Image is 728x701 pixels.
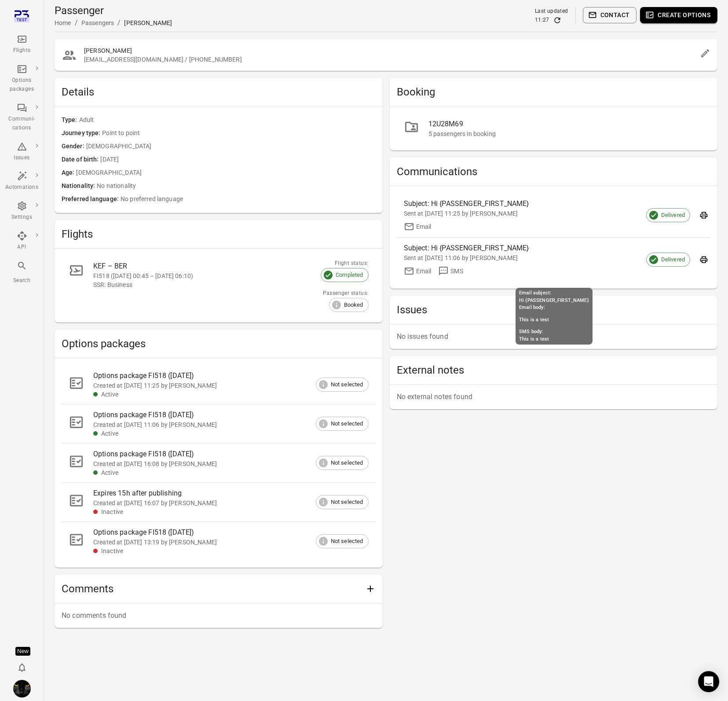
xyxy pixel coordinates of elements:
span: Not selected [326,537,368,546]
div: Created at [DATE] 11:25 by [PERSON_NAME] [93,381,355,390]
h2: Options packages [62,337,376,351]
a: Options package FI518 ([DATE])Created at [DATE] 16:08 by [PERSON_NAME]Active [62,444,376,482]
span: Point to point [102,128,375,138]
a: Issues [2,139,42,165]
div: Flight status: [335,259,369,268]
div: SMS [450,267,463,275]
div: Active [101,390,355,399]
div: Created at [DATE] 16:07 by [PERSON_NAME] [93,499,355,507]
span: Gender [62,142,86,151]
span: [DEMOGRAPHIC_DATA] [76,168,375,178]
p: No issues found [397,331,711,342]
div: Last updated [535,7,568,16]
span: [DEMOGRAPHIC_DATA] [86,142,376,151]
h2: Comments [62,582,362,596]
div: Flights [5,46,38,55]
div: Options package FI518 ([DATE]) [93,410,355,420]
span: Date of birth [62,155,100,165]
div: FI518 ([DATE] 00:45 – [DATE] 06:10) [93,272,317,280]
div: Options package FI518 ([DATE]) [93,449,355,459]
h2: Details [62,85,376,99]
div: KEF – BER [93,261,317,272]
h2: Issues [397,303,711,317]
span: This is a test [519,317,549,323]
div: Options package FI518 ([DATE]) [93,527,355,538]
span: Not selected [326,419,368,428]
a: Options package FI518 ([DATE])Created at [DATE] 11:06 by [PERSON_NAME]Active [62,404,376,443]
a: Expires 15h after publishingCreated at [DATE] 16:07 by [PERSON_NAME]Inactive [62,483,376,521]
p: No comments found [62,610,376,621]
div: SMS body: [519,328,589,336]
nav: Breadcrumbs [55,18,172,28]
a: Subject: Hi {PASSENGER_FIRST_NAME}Sent at [DATE] 11:25 by [PERSON_NAME]Email [397,193,711,237]
div: Automations [5,183,38,192]
a: Flights [2,31,42,58]
div: API [5,243,38,252]
div: Email subject: [519,290,589,297]
button: Add comment [362,580,379,598]
button: Export email to PDF [697,209,710,222]
a: Options packages [2,61,42,96]
span: Age [62,168,76,178]
div: Subject: Hi {PASSENGER_FIRST_NAME} [404,243,618,253]
div: Sent at [DATE] 11:06 by [PERSON_NAME] [404,253,690,262]
p: No external notes found [397,392,711,402]
a: Options package FI518 ([DATE])Created at [DATE] 11:25 by [PERSON_NAME]Active [62,365,376,404]
h2: [PERSON_NAME] [84,46,696,55]
button: Iris [10,676,34,701]
button: Search [2,258,42,287]
div: This is a test [519,336,589,343]
span: Not selected [326,459,368,467]
div: Communi-cations [5,115,38,132]
button: Refresh data [553,16,562,25]
div: Search [5,276,38,285]
span: [DATE] [100,155,375,165]
span: Adult [79,115,376,125]
button: Edit [696,44,714,62]
h2: Communications [397,165,711,179]
div: 12U28M69 [428,119,704,129]
span: Not selected [326,380,368,389]
div: Email [416,222,432,231]
a: KEF – BERFI518 ([DATE] 00:45 – [DATE] 06:10)SSR: BusinessFlight status:CompletedPassenger status:... [62,256,376,316]
div: Created at [DATE] 13:19 by [PERSON_NAME] [93,538,355,547]
div: Subject: Hi {PASSENGER_FIRST_NAME} [404,198,618,209]
div: Passenger status: [323,289,369,298]
span: Nationality [62,181,97,191]
div: Hi {PASSENGER_FIRST_NAME} [519,297,589,305]
span: Booked [339,301,368,309]
button: Export email to PDF [697,253,710,266]
div: Email body: [519,304,589,312]
a: Options package FI518 ([DATE])Created at [DATE] 13:19 by [PERSON_NAME]Inactive [62,522,376,561]
div: SSR: Business [93,280,317,289]
span: Delivered [656,255,690,264]
a: Settings [2,198,42,224]
a: API [2,228,42,254]
div: [PERSON_NAME] [124,18,172,27]
button: Create options [640,7,717,23]
div: Expires 15h after publishing [93,488,355,499]
div: Settings [5,213,38,222]
div: Email [416,267,432,275]
span: Preferred language [62,195,121,204]
div: Passengers [81,18,114,27]
span: Journey type [62,128,102,138]
span: Delivered [656,211,690,220]
div: Tooltip anchor [15,647,30,656]
div: Open Intercom Messenger [698,671,719,692]
div: Created at [DATE] 16:08 by [PERSON_NAME] [93,459,355,468]
h2: Booking [397,85,711,99]
button: Notifications [13,659,31,676]
span: Completed [331,271,368,279]
li: / [117,18,121,28]
div: 11:27 [535,16,549,25]
div: Active [101,468,355,477]
div: Issues [5,154,38,162]
span: Type [62,115,79,125]
h2: External notes [397,363,711,377]
div: Options packages [5,76,38,94]
div: Active [101,429,355,438]
button: Contact [583,7,637,23]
